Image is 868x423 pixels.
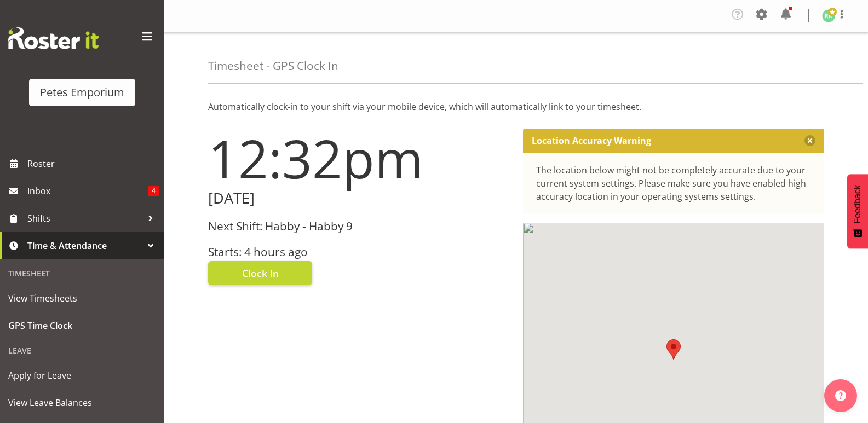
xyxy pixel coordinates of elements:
[3,362,162,389] a: Apply for Leave
[208,129,510,188] h1: 12:32pm
[853,185,863,223] span: Feedback
[27,155,159,172] span: Roster
[208,100,824,113] p: Automatically clock-in to your shift via your mobile device, which will automatically link to you...
[835,390,846,401] img: help-xxl-2.png
[8,317,156,334] span: GPS Time Clock
[536,164,812,203] div: The location below might not be completely accurate due to your current system settings. Please m...
[208,220,510,233] h3: Next Shift: Habby - Habby 9
[208,246,510,258] h3: Starts: 4 hours ago
[8,367,156,384] span: Apply for Leave
[27,210,142,227] span: Shifts
[3,389,162,416] a: View Leave Balances
[3,312,162,339] a: GPS Time Clock
[3,262,162,285] div: Timesheet
[148,186,159,196] span: 4
[8,290,156,306] span: View Timesheets
[242,266,279,280] span: Clock In
[208,190,510,207] h2: [DATE]
[208,261,312,285] button: Clock In
[40,84,124,101] div: Petes Emporium
[8,27,99,49] img: Rosterit website logo
[532,135,651,146] p: Location Accuracy Warning
[3,285,162,312] a: View Timesheets
[208,60,338,72] h4: Timesheet - GPS Clock In
[822,9,835,22] img: ruth-robertson-taylor722.jpg
[27,237,142,254] span: Time & Attendance
[27,183,148,199] span: Inbox
[847,174,868,248] button: Feedback - Show survey
[3,339,162,362] div: Leave
[804,135,815,146] button: Close message
[8,395,156,411] span: View Leave Balances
